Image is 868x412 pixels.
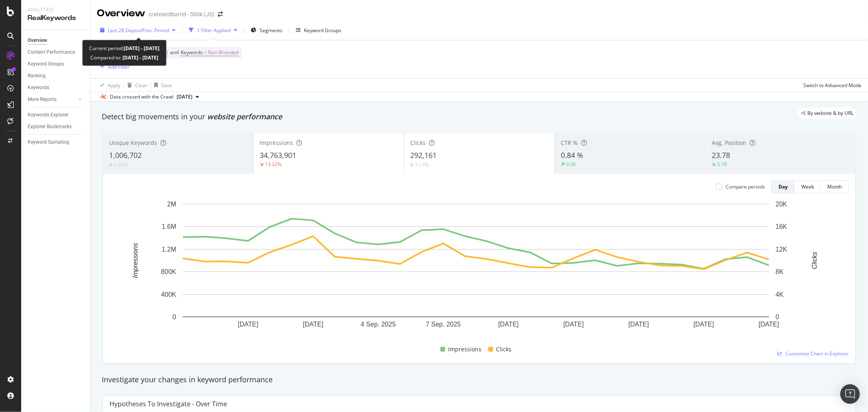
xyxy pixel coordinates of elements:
[28,95,76,104] a: More Reports
[628,321,649,328] text: [DATE]
[777,350,849,357] a: Customize Chart in Explorer
[785,350,849,357] span: Customize Chart in Explorer
[162,246,176,253] text: 1.2M
[28,60,84,68] a: Keyword Groups
[260,139,293,147] span: Impressions
[712,150,730,160] span: 23.78
[102,375,857,385] div: Investigate your changes in keyword performance
[293,24,345,37] button: Keyword Groups
[772,180,795,193] button: Day
[28,72,84,80] a: Ranking
[124,79,147,92] button: Clear
[151,79,172,92] button: Save
[759,321,779,328] text: [DATE]
[693,321,714,328] text: [DATE]
[28,72,46,80] div: Ranking
[109,150,142,160] span: 1,006,702
[776,201,787,208] text: 20K
[173,92,202,102] button: [DATE]
[197,27,231,34] div: 1 Filter Applied
[265,161,282,168] div: 13.32%
[726,183,765,190] div: Compare periods
[149,10,214,18] div: crateandbarrel - 500k (JS)
[124,45,160,52] b: [DATE] - [DATE]
[28,111,68,119] div: Keywords Explorer
[28,7,83,13] div: Analytics
[97,24,179,37] button: Last 28 DaysvsPrev. Period
[776,223,787,230] text: 16K
[800,79,861,92] button: Switch to Advanced Mode
[28,13,83,23] div: RealKeywords
[776,313,779,320] text: 0
[28,83,49,92] div: Keywords
[415,161,429,168] div: 4.13%
[776,246,787,253] text: 12K
[28,48,75,57] div: Content Performance
[109,400,227,408] div: Hypotheses to Investigate - Over Time
[247,24,286,37] button: Segments
[807,111,853,116] span: By website & by URL
[108,82,120,89] div: Apply
[218,11,223,17] div: arrow-right-arrow-left
[167,201,176,208] text: 2M
[97,7,145,20] div: Overview
[717,161,727,168] div: 3.78
[260,150,296,160] span: 34,763,901
[208,47,238,58] span: Non-Branded
[795,180,821,193] button: Week
[821,180,849,193] button: Month
[840,384,860,404] div: Open Intercom Messenger
[776,291,784,298] text: 4K
[109,139,157,147] span: Unique Keywords
[135,82,147,89] div: Clear
[161,268,177,275] text: 800K
[811,252,818,270] text: Clicks
[90,53,158,62] div: Compared to:
[161,82,172,89] div: Save
[803,82,861,89] div: Switch to Advanced Mode
[778,183,788,190] div: Day
[448,344,482,354] span: Impressions
[28,123,84,131] a: Explorer Bookmarks
[28,36,47,45] div: Overview
[566,161,576,168] div: 0.08
[204,49,207,56] span: =
[28,95,57,104] div: More Reports
[361,321,396,328] text: 4 Sep. 2025
[162,223,176,230] text: 1.6M
[260,27,282,34] span: Segments
[410,164,413,166] img: Equal
[109,164,112,166] img: Equal
[161,291,177,298] text: 400K
[108,64,129,70] div: Add Filter
[28,138,69,147] div: Keyword Sampling
[132,243,139,278] text: Impressions
[426,321,461,328] text: 7 Sep. 2025
[561,150,584,160] span: 0.84 %
[121,54,158,61] b: [DATE] - [DATE]
[173,313,176,320] text: 0
[28,60,64,68] div: Keyword Groups
[410,150,437,160] span: 292,161
[28,36,84,45] a: Overview
[170,49,179,56] span: and
[28,111,84,119] a: Keywords Explorer
[110,93,173,101] div: Data crossed with the Crawl
[186,24,241,37] button: 1 Filter Applied
[89,44,160,53] div: Current period:
[303,321,323,328] text: [DATE]
[28,123,72,131] div: Explorer Bookmarks
[498,321,518,328] text: [DATE]
[827,183,842,190] div: Month
[28,138,84,147] a: Keyword Sampling
[238,321,258,328] text: [DATE]
[108,27,137,34] span: Last 28 Days
[97,62,129,72] button: Add Filter
[114,161,128,168] div: 0.37%
[109,200,842,341] svg: A chart.
[801,183,814,190] div: Week
[137,27,169,34] span: vs Prev. Period
[410,139,426,147] span: Clicks
[177,93,192,101] span: 2025 Sep. 22nd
